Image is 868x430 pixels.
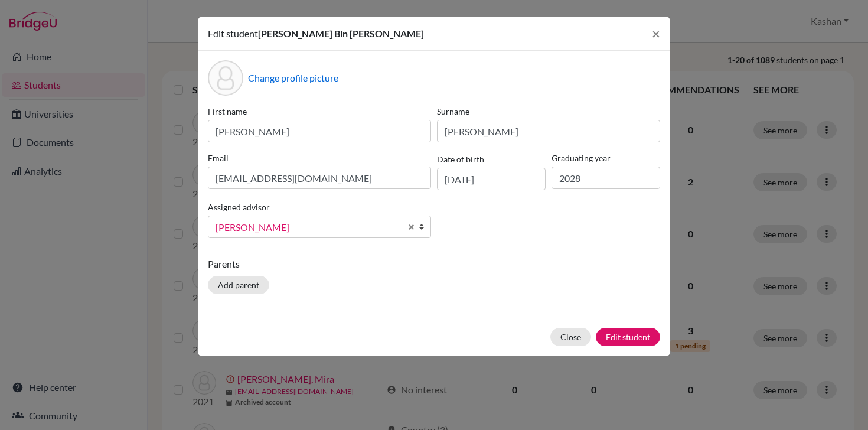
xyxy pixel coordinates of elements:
span: × [652,25,660,42]
button: Edit student [596,328,660,346]
label: Email [208,152,431,164]
p: Parents [208,257,660,271]
label: Assigned advisor [208,201,270,213]
label: Surname [437,105,660,118]
label: First name [208,105,431,118]
button: Close [642,17,670,50]
div: Profile picture [208,60,243,96]
span: Edit student [208,28,258,39]
label: Graduating year [552,152,660,164]
span: [PERSON_NAME] [216,220,401,235]
input: dd/mm/yyyy [437,168,546,190]
button: Add parent [208,276,269,294]
label: Date of birth [437,153,484,165]
button: Close [550,328,591,346]
span: [PERSON_NAME] Bin [PERSON_NAME] [258,28,424,39]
